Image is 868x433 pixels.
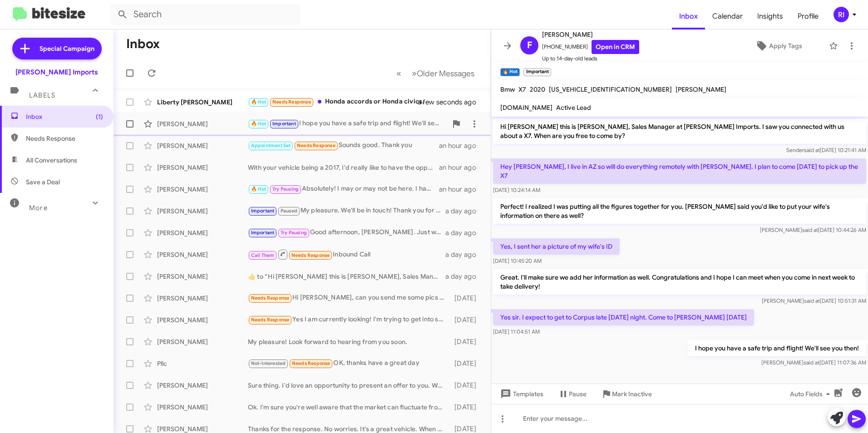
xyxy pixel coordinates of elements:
[272,99,311,105] span: Needs Response
[790,386,833,402] span: Auto Fields
[750,3,790,30] a: Insights
[96,112,103,121] span: (1)
[251,360,286,366] span: Not-Interested
[157,98,248,107] div: Liberty [PERSON_NAME]
[406,64,480,83] button: Next
[493,257,542,264] span: [DATE] 10:45:20 AM
[26,156,77,165] span: All Conversations
[786,147,866,153] span: Sender [DATE] 10:21:41 AM
[439,185,483,194] div: an hour ago
[450,381,483,390] div: [DATE]
[29,204,48,212] span: More
[248,381,450,390] div: Sure thing. I'd love an opportunity to present an offer to you. Would you have some time [DATE] o...
[291,252,330,258] span: Needs Response
[450,294,483,303] div: [DATE]
[804,297,820,304] span: said at
[705,3,750,30] a: Calendar
[29,91,55,99] span: Labels
[157,185,248,194] div: [PERSON_NAME]
[248,403,450,412] div: Ok. I'm sure you're well aware that the market can fluctuate from month to month. I don't believe...
[157,403,248,412] div: [PERSON_NAME]
[592,40,639,54] a: Open in CRM
[493,198,866,224] p: Perfect! I realized I was putting all the figures together for you. [PERSON_NAME] said you'd like...
[439,163,483,172] div: an hour ago
[157,315,248,325] div: [PERSON_NAME]
[251,99,266,105] span: 🔥 Hot
[248,118,447,129] div: I hope you have a safe trip and flight! We'll see you then!
[569,386,587,402] span: Pause
[450,403,483,412] div: [DATE]
[445,228,483,237] div: a day ago
[297,143,335,148] span: Needs Response
[157,250,248,259] div: [PERSON_NAME]
[527,38,532,53] span: F
[450,359,483,368] div: [DATE]
[251,143,291,148] span: Appointment Set
[251,121,266,127] span: 🔥 Hot
[26,112,103,121] span: Inbox
[248,337,450,346] div: My pleasure! Look forward to hearing from you soon.
[272,186,299,192] span: Try Pausing
[551,386,594,402] button: Pause
[549,85,672,93] span: [US_VEHICLE_IDENTIFICATION_NUMBER]
[429,98,483,107] div: a few seconds ago
[248,206,445,216] div: My pleasure. We'll be in touch! Thank you for your time and have a great day!
[500,103,552,112] span: [DOMAIN_NAME]
[251,230,275,236] span: Important
[732,38,824,54] button: Apply Tags
[450,315,483,325] div: [DATE]
[157,381,248,390] div: [PERSON_NAME]
[445,272,483,281] div: a day ago
[542,54,639,63] span: Up to 14-day-old leads
[594,386,659,402] button: Mark Inactive
[493,187,540,193] span: [DATE] 10:24:14 AM
[248,293,450,303] div: Hi [PERSON_NAME], can you send me some pics of a [PERSON_NAME]-350 2015 you have and confirm if i...
[251,317,290,323] span: Needs Response
[26,177,60,187] span: Save a Deal
[493,269,866,295] p: Great. I'll make sure we add her information as well. Congratulations and I hope I can meet when ...
[248,163,439,172] div: With your vehicle being a 2017, I'd really like to have the opportunity to take a look at it in p...
[391,64,480,83] nav: Page navigation example
[281,208,297,214] span: Paused
[542,40,639,54] span: [PHONE_NUMBER]
[439,141,483,150] div: an hour ago
[760,226,866,233] span: [PERSON_NAME] [DATE] 10:44:26 AM
[491,386,551,402] button: Templates
[157,272,248,281] div: [PERSON_NAME]
[802,226,818,233] span: said at
[248,358,450,369] div: OK, thanks have a great day
[251,252,275,258] span: Call Them
[157,337,248,346] div: [PERSON_NAME]
[396,68,401,79] span: «
[518,85,526,93] span: X7
[445,207,483,216] div: a day ago
[248,315,450,325] div: Yes I am currently looking! I'm trying to get into something with a cheaper payment can you tell ...
[761,359,866,366] span: [PERSON_NAME] [DATE] 11:07:36 AM
[542,29,639,40] span: [PERSON_NAME]
[157,163,248,172] div: [PERSON_NAME]
[676,85,726,93] span: [PERSON_NAME]
[39,44,94,53] span: Special Campaign
[281,230,307,236] span: Try Pausing
[15,68,98,77] div: [PERSON_NAME] Imports
[762,297,866,304] span: [PERSON_NAME] [DATE] 10:51:31 AM
[672,3,705,30] a: Inbox
[292,360,330,366] span: Needs Response
[248,249,445,260] div: Inbound Call
[412,68,417,79] span: »
[500,68,520,76] small: 🔥 Hot
[445,250,483,259] div: a day ago
[493,328,540,335] span: [DATE] 11:04:51 AM
[790,3,826,30] a: Profile
[248,227,445,238] div: Good afternoon, [PERSON_NAME]. Just wanted to check in with you to see if you've had an opportuni...
[612,386,652,402] span: Mark Inactive
[157,294,248,303] div: [PERSON_NAME]
[498,386,543,402] span: Templates
[804,359,819,366] span: said at
[804,147,820,153] span: said at
[493,118,866,144] p: Hi [PERSON_NAME] this is [PERSON_NAME], Sales Manager at [PERSON_NAME] Imports. I saw you connect...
